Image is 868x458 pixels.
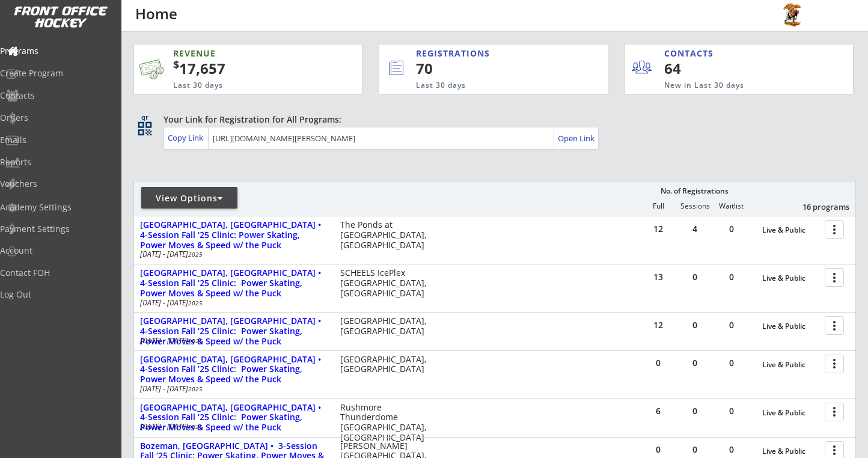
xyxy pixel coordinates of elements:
[140,220,328,250] div: [GEOGRAPHIC_DATA], [GEOGRAPHIC_DATA] • 4-Session Fall ‘25 Clinic: Power Skating, Power Moves & Sp...
[787,201,849,212] div: 16 programs
[677,407,713,415] div: 0
[340,316,435,337] div: [GEOGRAPHIC_DATA], [GEOGRAPHIC_DATA]
[140,423,324,430] div: [DATE] - [DATE]
[140,316,328,346] div: [GEOGRAPHIC_DATA], [GEOGRAPHIC_DATA] • 4-Session Fall ‘25 Clinic: Power Skating, Power Moves & Sp...
[173,47,307,60] div: REVENUE
[173,57,179,72] sup: $
[664,58,738,79] div: 64
[141,192,237,204] div: View Options
[137,114,151,121] div: qr
[664,47,719,60] div: CONTACTS
[640,321,676,329] div: 12
[188,423,203,431] em: 2025
[188,250,203,258] em: 2025
[416,47,554,60] div: REGISTRATIONS
[168,132,206,143] div: Copy Link
[677,202,713,210] div: Sessions
[188,299,203,307] em: 2025
[173,58,325,79] div: 17,657
[825,220,844,239] button: more_vert
[340,268,435,298] div: SCHEELS IcePlex [GEOGRAPHIC_DATA], [GEOGRAPHIC_DATA]
[558,130,596,147] a: Open Link
[136,120,154,138] button: qr_code
[640,273,676,281] div: 13
[657,187,732,195] div: No. of Registrations
[677,359,713,367] div: 0
[140,385,324,392] div: [DATE] - [DATE]
[762,274,819,282] div: Live & Public
[416,58,567,79] div: 70
[340,355,435,375] div: [GEOGRAPHIC_DATA], [GEOGRAPHIC_DATA]
[640,202,676,210] div: Full
[714,273,750,281] div: 0
[140,268,328,298] div: [GEOGRAPHIC_DATA], [GEOGRAPHIC_DATA] • 4-Session Fall ‘25 Clinic: Power Skating, Power Moves & Sp...
[825,268,844,287] button: more_vert
[677,225,713,233] div: 4
[140,403,328,433] div: [GEOGRAPHIC_DATA], [GEOGRAPHIC_DATA] • 4-Session Fall ‘25 Clinic: Power Skating, Power Moves & Sp...
[640,359,676,367] div: 0
[677,321,713,329] div: 0
[714,407,750,415] div: 0
[140,251,324,258] div: [DATE] - [DATE]
[340,220,435,250] div: The Ponds at [GEOGRAPHIC_DATA], [GEOGRAPHIC_DATA]
[640,225,676,233] div: 12
[640,407,676,415] div: 6
[664,81,798,91] div: New in Last 30 days
[558,133,596,144] div: Open Link
[188,337,203,345] em: 2025
[714,445,750,454] div: 0
[677,273,713,281] div: 0
[140,299,324,307] div: [DATE] - [DATE]
[762,409,819,417] div: Live & Public
[677,445,713,454] div: 0
[825,316,844,335] button: more_vert
[713,202,749,210] div: Waitlist
[164,114,819,126] div: Your Link for Registration for All Programs:
[762,226,819,234] div: Live & Public
[825,355,844,373] button: more_vert
[140,355,328,385] div: [GEOGRAPHIC_DATA], [GEOGRAPHIC_DATA] • 4-Session Fall ’25 Clinic: Power Skating, Power Moves & Sp...
[340,403,435,443] div: Rushmore Thunderdome [GEOGRAPHIC_DATA], [GEOGRAPHIC_DATA]
[416,81,558,91] div: Last 30 days
[762,322,819,331] div: Live & Public
[825,403,844,421] button: more_vert
[188,385,203,393] em: 2025
[762,447,819,456] div: Live & Public
[714,359,750,367] div: 0
[762,361,819,369] div: Live & Public
[173,81,307,91] div: Last 30 days
[140,337,324,344] div: [DATE] - [DATE]
[714,225,750,233] div: 0
[714,321,750,329] div: 0
[640,445,676,454] div: 0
